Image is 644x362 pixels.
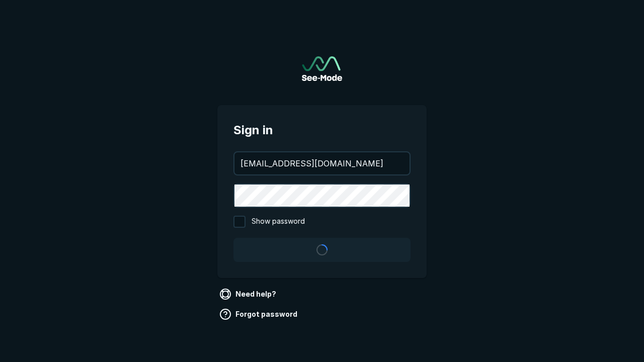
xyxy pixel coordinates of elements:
img: See-Mode Logo [302,56,342,81]
span: Show password [252,216,305,228]
a: Go to sign in [302,56,342,81]
a: Forgot password [217,306,301,322]
input: your@email.com [234,152,410,174]
a: Need help? [217,286,280,302]
span: Sign in [233,121,411,139]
